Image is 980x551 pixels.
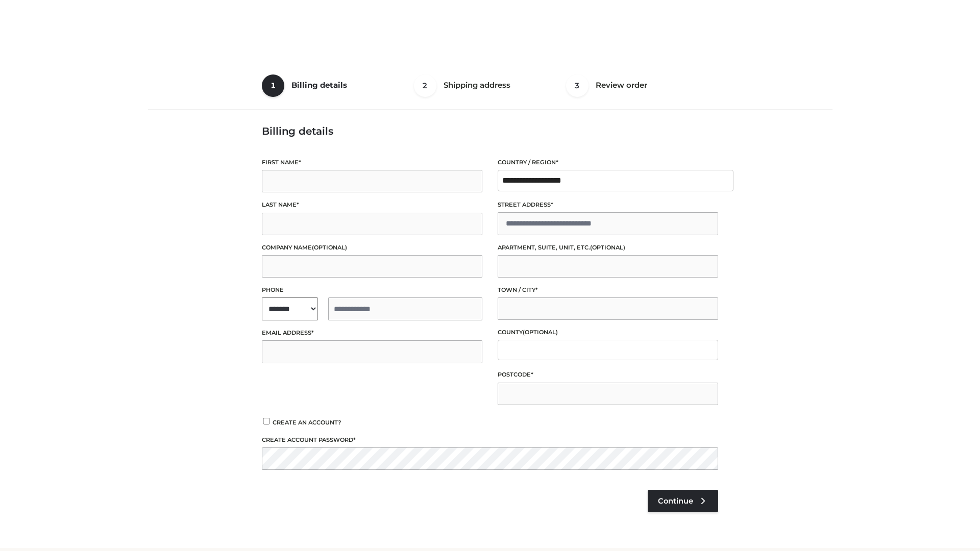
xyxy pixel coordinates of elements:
label: Apartment, suite, unit, etc. [498,243,718,253]
label: Company name [262,243,482,253]
label: County [498,328,718,337]
label: Phone [262,285,482,295]
label: Postcode [498,370,718,380]
label: Email address [262,328,482,338]
input: Create an account? [262,418,271,424]
label: Last name [262,200,482,210]
span: (optional) [590,244,625,251]
span: 2 [414,74,436,97]
label: Country / Region [498,158,718,167]
span: Shipping address [444,80,510,90]
label: Street address [498,200,718,210]
span: 3 [566,74,589,97]
span: Billing details [291,80,347,90]
label: First name [262,158,482,167]
span: Create an account? [273,419,341,426]
label: Create account password [262,435,718,445]
span: (optional) [312,244,347,251]
h3: Billing details [262,125,718,137]
label: Town / City [498,285,718,295]
a: Continue [648,490,718,512]
span: 1 [262,74,284,97]
span: Review order [596,80,647,90]
span: (optional) [523,329,558,336]
span: Continue [658,496,693,506]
